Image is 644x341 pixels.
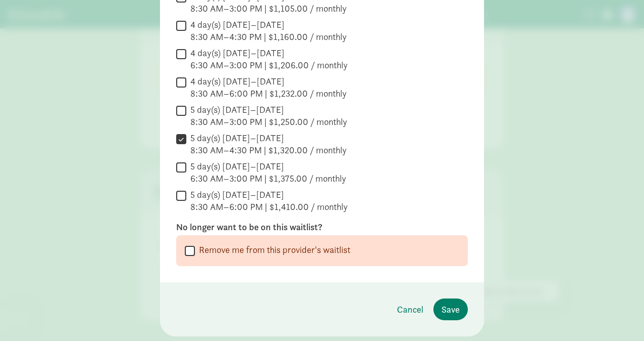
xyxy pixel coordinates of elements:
label: Remove me from this provider's waitlist [195,244,350,256]
span: Cancel [397,303,423,316]
div: 4 day(s) [DATE]–[DATE] [190,47,348,59]
div: 8:30 AM–6:00 PM | $1,410.00 / monthly [190,201,348,213]
div: 5 day(s) [DATE]–[DATE] [190,132,347,144]
div: 4 day(s) [DATE]–[DATE] [190,19,347,31]
div: 4 day(s) [DATE]–[DATE] [190,75,347,88]
div: 8:30 AM–4:30 PM | $1,320.00 / monthly [190,144,347,156]
label: No longer want to be on this waitlist? [176,221,468,233]
div: 8:30 AM–3:00 PM | $1,105.00 / monthly [190,3,347,15]
button: Cancel [389,299,431,320]
div: 5 day(s) [DATE]–[DATE] [190,160,346,173]
div: 6:30 AM–3:00 PM | $1,206.00 / monthly [190,59,348,71]
div: 8:30 AM–4:30 PM | $1,160.00 / monthly [190,31,347,43]
div: 6:30 AM–3:00 PM | $1,375.00 / monthly [190,173,346,185]
span: Save [441,303,460,316]
div: 5 day(s) [DATE]–[DATE] [190,189,348,201]
div: 8:30 AM–6:00 PM | $1,232.00 / monthly [190,88,347,100]
div: 8:30 AM–3:00 PM | $1,250.00 / monthly [190,116,347,128]
button: Save [433,299,468,320]
div: 5 day(s) [DATE]–[DATE] [190,104,347,116]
